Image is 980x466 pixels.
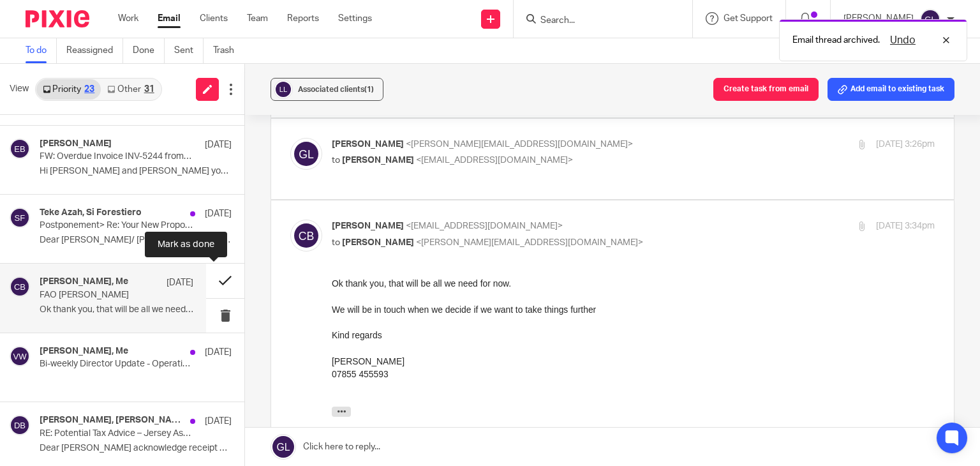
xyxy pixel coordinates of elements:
p: See link below explaining the statuses. [26,297,577,310]
button: Associated clients(1) [271,78,383,101]
span: [PERSON_NAME] [342,238,414,247]
img: svg%3E [10,415,30,435]
h4: [PERSON_NAME], Me [40,346,128,357]
img: svg%3E [10,207,30,228]
p: Hi [PERSON_NAME] [26,168,577,181]
p: You could work for an employer which would give you a licence. [26,271,577,284]
p: Thanks [26,439,577,452]
div: 31 [144,85,154,94]
img: svg%3E [290,138,322,170]
p: [DATE] [205,139,232,151]
a: Reassigned [66,38,123,63]
p: Dear [PERSON_NAME]/ [PERSON_NAME] Thank you for your... [40,235,232,246]
p: Ok thank you, that will be all we need for now.... [40,304,193,315]
p: [DATE] 3:34pm [876,220,935,233]
a: Settings [338,12,372,25]
img: Pixie [26,10,89,27]
a: Email [158,12,181,25]
img: svg%3E [10,346,30,366]
p: [DATE] [205,415,232,428]
img: svg%3E [920,9,940,29]
span: [PERSON_NAME] [332,140,404,149]
button: Create task from email [713,78,819,101]
span: [PERSON_NAME] [342,156,414,165]
p: [DATE] 3:26pm [876,138,935,151]
span: <[EMAIL_ADDRESS][DOMAIN_NAME]> [406,222,563,230]
p: RE: Potential Tax Advice – Jersey Assets in Deceased’s Estate [40,428,193,439]
p: As a self employed person, the next option to consider would be to consider moving over under a b... [26,220,577,259]
span: to [332,156,340,165]
span: [PERSON_NAME] [332,222,404,230]
span: <[PERSON_NAME][EMAIL_ADDRESS][DOMAIN_NAME]> [416,238,643,247]
h4: [PERSON_NAME], [PERSON_NAME], Me [40,415,184,426]
p: Postponement> Re: Your New Proposal 's Proposal #LC1560. Please Review and Sign. [40,220,193,231]
a: Clients [200,12,228,25]
p: [DATE] [167,276,193,289]
a: Reports [287,12,319,25]
img: svg%3E [274,80,293,99]
p: FAO [PERSON_NAME] [40,290,163,301]
img: svg%3E [10,139,30,159]
p: Thanks for reaching out. [26,193,577,206]
a: Team [247,12,268,25]
span: (1) [364,86,374,93]
a: Trash [213,38,244,63]
p: Hi [PERSON_NAME] and [PERSON_NAME] you are both... [40,166,232,177]
button: Undo [886,33,919,48]
a: Priority23 [36,79,101,100]
span: <[EMAIL_ADDRESS][DOMAIN_NAME]> [416,156,573,165]
span: <[PERSON_NAME][EMAIL_ADDRESS][DOMAIN_NAME]> [406,140,633,149]
a: Sent [174,38,204,63]
span: View [10,82,29,96]
h4: Teke Azah, Si Forestiero [40,207,142,218]
div: 23 [84,85,94,94]
p: To not, your UK property income would still be taxable in the [GEOGRAPHIC_DATA] should you move t... [26,387,577,400]
p: As a final option, as a [DEMOGRAPHIC_DATA] citizen it is possible to move here with limitations o... [26,349,577,375]
p: Bi-weekly Director Update - Operations [40,359,193,370]
p: [PERSON_NAME] [26,453,577,465]
p: [DATE] [205,207,232,220]
p: Dear [PERSON_NAME] acknowledge receipt of... [40,443,232,454]
a: Other31 [101,79,160,100]
a: Done [133,38,165,63]
img: svg%3E [290,220,322,252]
p: Email thread archived. [792,34,880,47]
button: Add email to existing task [828,78,954,101]
span: to [332,238,340,247]
p: If something here sounds like it might suit I’d be happy to have a call briefly [DATE] but am the... [26,414,577,426]
h4: [PERSON_NAME], Me [40,276,128,287]
span: Associated clients [298,86,374,93]
h4: [PERSON_NAME] [40,139,112,149]
a: To do [26,38,57,63]
p: [DATE] [205,346,232,359]
img: svg%3E [10,276,30,297]
a: Work [118,12,138,25]
p: FW: Overdue Invoice INV-5244 from Layzell & Co Limited for Zedra [40,151,193,162]
a: [URL][DOMAIN_NAME] [26,324,124,334]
